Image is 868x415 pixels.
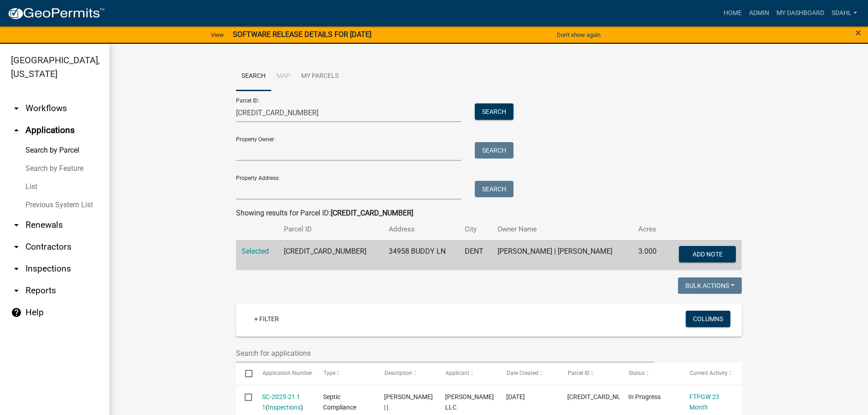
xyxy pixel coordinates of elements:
span: Applicant [445,370,469,376]
td: DENT [459,240,493,270]
strong: SOFTWARE RELEASE DETAILS FOR [DATE] [233,30,371,39]
span: 03/27/2025 [506,393,525,400]
i: arrow_drop_up [11,125,22,136]
a: Inspections [268,404,301,411]
span: Status [628,370,644,376]
a: sdahl [828,5,861,22]
button: Search [475,142,514,159]
i: arrow_drop_down [11,263,22,274]
span: Description [384,370,412,376]
td: 34958 BUDDY LN [383,240,459,270]
span: In Progress [628,393,661,400]
button: Search [475,181,514,197]
span: 56000350262005 [567,393,640,400]
i: arrow_drop_down [11,285,22,296]
th: Acres [633,219,666,240]
a: My Parcels [296,62,344,91]
input: Search for applications [236,344,655,363]
a: SC-2025-21 1 1 [262,393,300,411]
a: + Filter [247,311,286,327]
a: My Dashboard [773,5,828,22]
span: Date Created [506,370,538,376]
th: Address [383,219,459,240]
i: arrow_drop_down [11,103,22,114]
span: Current Activity [689,370,727,376]
span: × [855,26,861,39]
strong: [CREDIT_CARD_NUMBER] [331,209,413,217]
div: Showing results for Parcel ID: [236,208,742,219]
i: arrow_drop_down [11,241,22,252]
span: Add Note [693,250,723,257]
button: Add Note [679,246,736,262]
datatable-header-cell: Applicant [437,363,498,384]
td: [CREDIT_CARD_NUMBER] [278,240,383,270]
datatable-header-cell: Description [375,363,437,384]
th: Parcel ID [278,219,383,240]
datatable-header-cell: Type [314,363,375,384]
a: Home [720,5,745,22]
a: View [207,27,227,42]
button: Don't show again [553,27,604,42]
button: Close [855,27,861,38]
a: Admin [745,5,773,22]
th: Owner Name [492,219,633,240]
span: Type [323,370,335,376]
div: ( ) [262,392,306,413]
td: 3.000 [633,240,666,270]
datatable-header-cell: Parcel ID [559,363,620,384]
button: Bulk Actions [678,277,742,294]
a: Selected [241,247,269,256]
datatable-header-cell: Application Number [253,363,314,384]
span: Parcel ID [567,370,589,376]
button: Columns [686,311,730,327]
td: [PERSON_NAME] | [PERSON_NAME] [492,240,633,270]
span: Application Number [262,370,312,376]
datatable-header-cell: Status [620,363,681,384]
datatable-header-cell: Select [236,363,253,384]
datatable-header-cell: Current Activity [681,363,742,384]
button: Search [475,103,514,120]
i: arrow_drop_down [11,220,22,231]
a: Search [236,62,271,91]
th: City [459,219,493,240]
datatable-header-cell: Date Created [498,363,559,384]
span: Roisum LLC [445,393,494,411]
i: help [11,307,22,318]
